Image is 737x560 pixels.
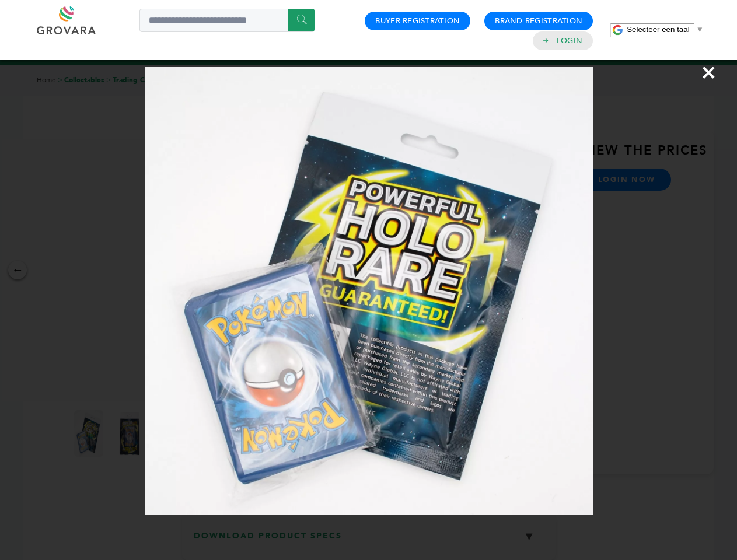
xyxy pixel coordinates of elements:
[627,25,689,34] span: Selecteer een taal
[145,67,593,515] img: Image Preview
[627,25,704,34] a: Selecteer een taal​
[495,16,582,26] a: Brand Registration
[696,25,704,34] span: ▼
[557,36,582,46] a: Login
[693,25,693,34] span: ​
[375,16,460,26] a: Buyer Registration
[139,9,315,32] input: Search a product or brand...
[701,56,717,89] span: ×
